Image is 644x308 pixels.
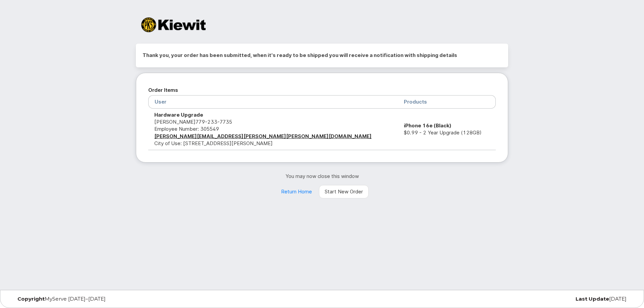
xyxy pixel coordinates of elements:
th: User [148,95,398,108]
strong: Hardware Upgrade [154,112,203,118]
span: Employee Number: 305549 [154,126,219,132]
a: [PERSON_NAME][EMAIL_ADDRESS][PERSON_NAME][PERSON_NAME][DOMAIN_NAME] [154,133,372,139]
strong: Copyright [17,296,45,302]
div: [DATE] [425,296,632,302]
h2: Thank you, your order has been submitted, when it's ready to be shipped you will receive a notifi... [143,50,501,60]
a: Return Home [275,185,318,198]
div: MyServe [DATE]–[DATE] [12,296,219,302]
td: $0.99 - 2 Year Upgrade (128GB) [398,109,496,150]
span: 779 [196,119,232,125]
img: Kiewit Corporation [141,17,206,32]
a: Start New Order [319,185,369,198]
span: 7735 [217,119,232,125]
strong: iPhone 16e (Black) [404,122,451,129]
p: You may now close this window [136,173,508,180]
span: 233 [205,119,217,125]
td: [PERSON_NAME] City of Use: [STREET_ADDRESS][PERSON_NAME] [148,109,398,150]
th: Products [398,95,496,108]
h2: Order Items [148,85,496,95]
strong: Last Update [576,296,609,302]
